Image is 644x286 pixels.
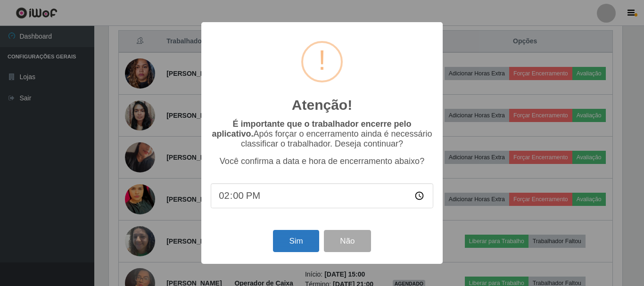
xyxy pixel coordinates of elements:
[273,230,319,252] button: Sim
[211,119,433,149] p: Após forçar o encerramento ainda é necessário classificar o trabalhador. Deseja continuar?
[211,156,433,166] p: Você confirma a data e hora de encerramento abaixo?
[292,97,352,114] h2: Atenção!
[212,119,411,139] b: É importante que o trabalhador encerre pelo aplicativo.
[324,230,371,252] button: Não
